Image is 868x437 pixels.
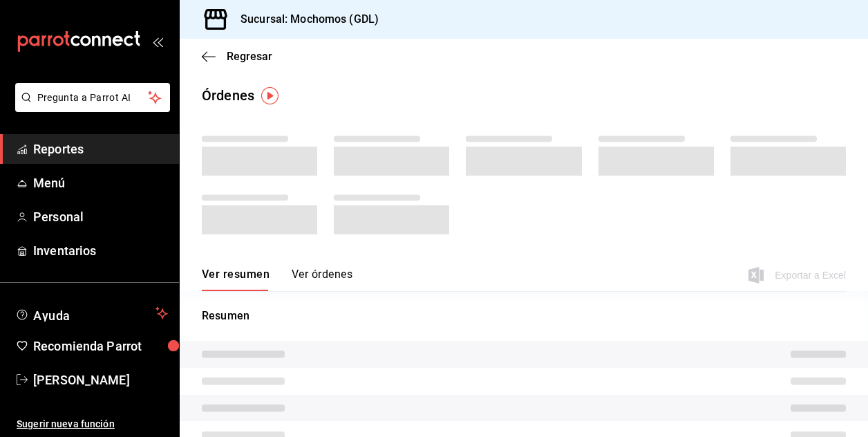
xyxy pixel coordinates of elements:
[15,83,170,112] button: Pregunta a Parrot AI
[37,91,149,105] span: Pregunta a Parrot AI
[152,36,163,47] button: open_drawer_menu
[10,100,170,115] a: Pregunta a Parrot AI
[227,50,272,63] span: Regresar
[33,243,96,258] font: Inventarios
[292,268,352,291] button: Ver órdenes
[202,308,846,324] p: Resumen
[33,142,84,156] font: Reportes
[33,305,150,322] span: Ayuda
[33,339,142,353] font: Recomienda Parrot
[202,50,272,63] button: Regresar
[202,85,254,106] div: Órdenes
[229,11,379,28] h3: Sucursal: Mochomos (GDL)
[33,373,130,387] font: [PERSON_NAME]
[17,418,115,429] font: Sugerir nueva función
[202,268,352,291] div: Pestañas de navegación
[33,210,84,224] font: Personal
[202,268,270,281] font: Ver resumen
[33,176,66,190] font: Menú
[261,87,279,104] img: Marcador de información sobre herramientas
